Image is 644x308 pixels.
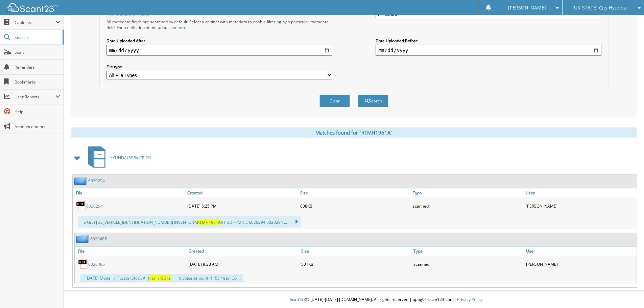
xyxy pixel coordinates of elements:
[73,188,186,197] a: File
[106,19,332,30] div: All metadata fields are searched by default. Select a cabinet with metadata to enable filtering b...
[88,261,105,267] a: 6020485
[300,246,412,256] a: Size
[15,49,60,55] span: Scan
[411,199,524,213] div: scanned
[88,178,105,184] a: 6020294
[78,259,88,269] img: PDF.png
[290,297,306,302] span: Scan123
[524,188,637,197] a: User
[524,257,637,271] div: [PERSON_NAME]
[76,201,86,211] img: PDF.png
[376,38,601,44] label: Date Uploaded Before
[90,236,107,242] a: 6020485
[15,109,60,115] span: Help
[376,45,601,56] input: end
[150,275,171,281] span: rtmh1961a
[186,188,299,197] a: Created
[412,257,524,271] div: scanned
[128,291,644,308] div: © [DATE]-[DATE] [DOMAIN_NAME]. All rights reserved | appg01-scan123-com |
[610,276,644,308] iframe: Chat Widget
[15,79,60,85] span: Bookmarks
[15,124,60,129] span: Announcements
[524,199,637,213] div: [PERSON_NAME]
[412,246,524,256] a: Type
[299,188,411,197] a: Size
[15,94,55,100] span: User Reports
[299,199,411,213] div: 808KB
[84,144,151,171] a: HYUNDAI SERVICE RO
[186,199,299,213] div: [DATE] 5:25 PM
[457,297,482,302] a: Privacy Policy
[80,274,243,282] div: ...[DATE] Model: | Tucson Stock #: | ___| Invoice Amount: $155 Year: Col...
[106,64,332,70] label: File type
[78,216,301,228] div: ...e Orc) [US_VEHICLE_IDENTIFICATION_NUMBER] INVENTORY: #1 #2 - - MR ... 6020294 6020294 ...
[7,3,57,12] img: scan123-logo-white.svg
[71,127,637,138] div: Matches found for "RTMH1961A"
[300,257,412,271] div: 501KB
[106,38,332,44] label: Date Uploaded After
[411,188,524,197] a: Type
[74,176,88,185] img: folder2.png
[76,235,90,243] img: folder2.png
[75,246,187,256] a: File
[15,64,60,70] span: Reminders
[187,257,299,271] div: [DATE] 9:38 AM
[15,34,59,40] span: Search
[508,6,546,10] span: [PERSON_NAME]
[524,246,637,256] a: User
[319,95,350,107] button: Clear
[86,203,103,209] a: 6020294
[358,95,388,107] button: Search
[197,219,221,225] span: RTMH1961A
[177,25,186,30] a: here
[572,6,628,10] span: [US_STATE] City Hyundai
[106,45,332,56] input: start
[187,246,299,256] a: Created
[15,20,55,25] span: Cabinets
[110,155,151,161] span: HYUNDAI SERVICE RO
